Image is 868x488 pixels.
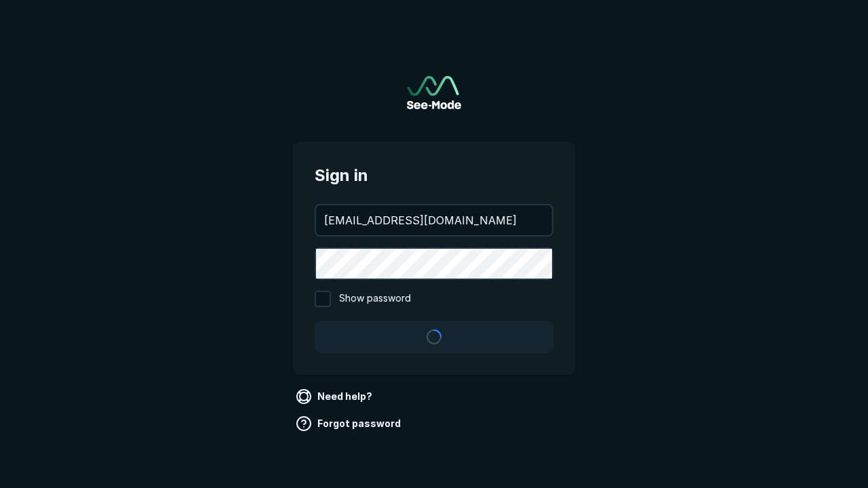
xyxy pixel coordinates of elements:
input: your@email.com [316,205,552,235]
a: Forgot password [293,413,406,434]
a: Need help? [293,386,378,407]
span: Show password [339,291,411,307]
a: Go to sign in [407,76,461,109]
img: See-Mode Logo [407,76,461,109]
span: Sign in [315,163,553,188]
